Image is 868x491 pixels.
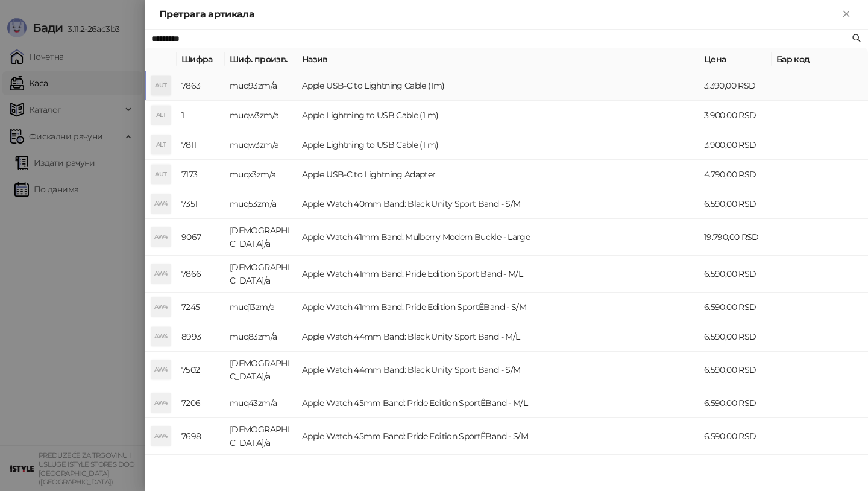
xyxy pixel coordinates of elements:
[151,360,171,379] div: AW4
[297,189,699,219] td: Apple Watch 40mm Band: Black Unity Sport Band - S/M
[699,418,772,455] td: 6.590,00 RSD
[225,130,297,160] td: muqw3zm/a
[225,388,297,418] td: muq43zm/a
[699,71,772,101] td: 3.390,00 RSD
[177,101,225,130] td: 1
[297,352,699,388] td: Apple Watch 44mm Band: Black Unity Sport Band - S/M
[151,327,171,346] div: AW4
[151,393,171,413] div: AW4
[151,135,171,154] div: ALT
[177,322,225,352] td: 8993
[177,388,225,418] td: 7206
[225,322,297,352] td: muq83zm/a
[297,293,699,322] td: Apple Watch 41mm Band: Pride Edition SportÊBand - S/M
[151,106,171,125] div: ALT
[699,388,772,418] td: 6.590,00 RSD
[225,101,297,130] td: muqw3zm/a
[225,293,297,322] td: muq13zm/a
[225,189,297,219] td: muq53zm/a
[177,130,225,160] td: 7811
[699,48,772,71] th: Цена
[297,101,699,130] td: Apple Lightning to USB Cable (1 m)
[151,426,171,446] div: AW4
[177,352,225,388] td: 7502
[177,71,225,101] td: 7863
[225,48,297,71] th: Шиф. произв.
[225,219,297,256] td: [DEMOGRAPHIC_DATA]/a
[699,189,772,219] td: 6.590,00 RSD
[297,71,699,101] td: Apple USB-C to Lightning Cable (1m)
[225,160,297,189] td: muqx3zm/a
[177,418,225,455] td: 7698
[297,219,699,256] td: Apple Watch 41mm Band: Mulberry Modern Buckle - Large
[297,160,699,189] td: Apple USB-C to Lightning Adapter
[699,219,772,256] td: 19.790,00 RSD
[225,418,297,455] td: [DEMOGRAPHIC_DATA]/a
[699,130,772,160] td: 3.900,00 RSD
[177,189,225,219] td: 7351
[297,418,699,455] td: Apple Watch 45mm Band: Pride Edition SportÊBand - S/M
[297,130,699,160] td: Apple Lightning to USB Cable (1 m)
[177,293,225,322] td: 7245
[225,352,297,388] td: [DEMOGRAPHIC_DATA]/a
[151,165,171,184] div: AUT
[177,160,225,189] td: 7173
[151,264,171,284] div: AW4
[297,256,699,293] td: Apple Watch 41mm Band: Pride Edition Sport Band - M/L
[151,194,171,214] div: AW4
[177,48,225,71] th: Шифра
[177,256,225,293] td: 7866
[151,227,171,247] div: AW4
[297,48,699,71] th: Назив
[159,7,839,22] div: Претрага артикала
[177,219,225,256] td: 9067
[699,256,772,293] td: 6.590,00 RSD
[225,71,297,101] td: muq93zm/a
[699,160,772,189] td: 4.790,00 RSD
[151,297,171,317] div: AW4
[151,76,171,95] div: AUT
[297,388,699,418] td: Apple Watch 45mm Band: Pride Edition SportÊBand - M/L
[699,322,772,352] td: 6.590,00 RSD
[297,322,699,352] td: Apple Watch 44mm Band: Black Unity Sport Band - M/L
[839,7,854,22] button: Close
[699,101,772,130] td: 3.900,00 RSD
[772,48,868,71] th: Бар код
[225,256,297,293] td: [DEMOGRAPHIC_DATA]/a
[699,293,772,322] td: 6.590,00 RSD
[699,352,772,388] td: 6.590,00 RSD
